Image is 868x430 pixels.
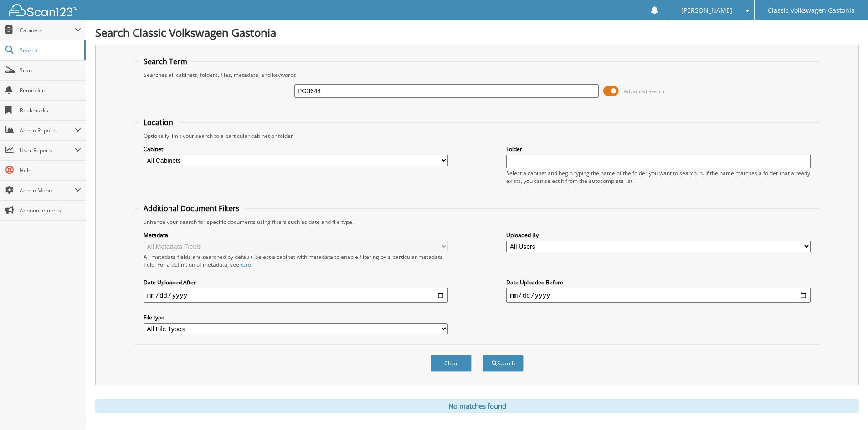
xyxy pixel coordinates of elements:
[20,46,80,54] span: Search
[768,8,855,13] span: Classic Volkswagen Gastonia
[431,355,472,372] button: Clear
[20,187,75,194] span: Admin Menu
[506,145,811,153] label: Folder
[144,145,448,153] label: Cabinet
[681,8,732,13] span: [PERSON_NAME]
[239,261,251,268] a: here
[139,117,178,127] legend: Location
[144,253,448,268] div: All metadata fields are searched by default. Select a cabinet with metadata to enable filtering b...
[20,26,75,34] span: Cabinets
[139,218,815,226] div: Enhance your search for specific documents using filters such as date and file type.
[20,147,75,154] span: User Reports
[95,399,859,413] div: No matches found
[144,288,448,303] input: start
[20,167,81,174] span: Help
[144,278,448,286] label: Date Uploaded After
[139,132,815,140] div: Optionally limit your search to a particular cabinet or folder
[20,106,81,114] span: Bookmarks
[483,355,524,372] button: Search
[139,71,815,79] div: Searches all cabinets, folders, files, metadata, and keywords
[20,207,81,214] span: Announcements
[144,314,448,321] label: File type
[139,56,192,66] legend: Search Term
[20,126,75,134] span: Admin Reports
[506,169,811,185] div: Select a cabinet and begin typing the name of the folder you want to search in. If the name match...
[9,4,77,16] img: scan123-logo-white.svg
[506,288,811,303] input: end
[506,231,811,239] label: Uploaded By
[95,25,859,40] h1: Search Classic Volkswagen Gastonia
[139,203,244,213] legend: Additional Document Filters
[20,86,81,94] span: Reminders
[506,278,811,286] label: Date Uploaded Before
[20,66,81,74] span: Scan
[144,231,448,239] label: Metadata
[624,88,664,95] span: Advanced Search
